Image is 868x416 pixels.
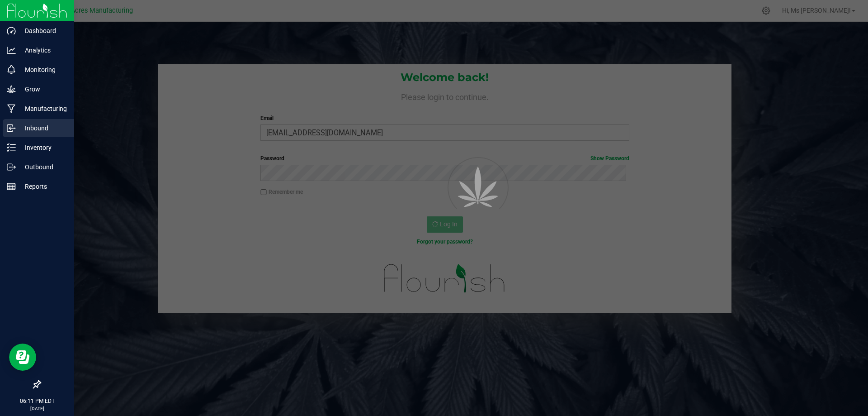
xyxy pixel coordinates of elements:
[7,182,16,191] inline-svg: Reports
[7,143,16,152] inline-svg: Inventory
[16,142,70,153] p: Inventory
[7,124,16,133] inline-svg: Inbound
[7,85,16,94] inline-svg: Grow
[16,181,70,192] p: Reports
[7,46,16,55] inline-svg: Analytics
[16,45,70,56] p: Analytics
[7,65,16,74] inline-svg: Monitoring
[7,104,16,113] inline-svg: Manufacturing
[4,405,70,412] p: [DATE]
[7,163,16,172] inline-svg: Outbound
[16,84,70,95] p: Grow
[4,397,70,405] p: 06:11 PM EDT
[7,26,16,35] inline-svg: Dashboard
[16,162,70,172] p: Outbound
[16,64,70,75] p: Monitoring
[16,25,70,36] p: Dashboard
[16,103,70,114] p: Manufacturing
[16,123,70,134] p: Inbound
[9,344,36,371] iframe: Resource center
